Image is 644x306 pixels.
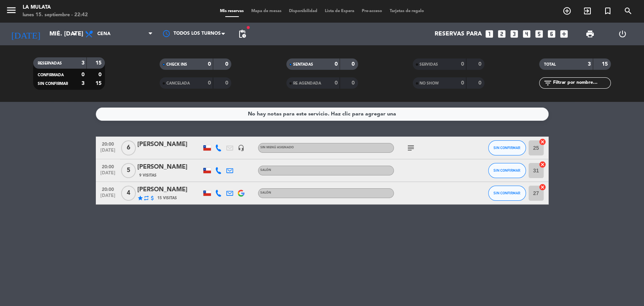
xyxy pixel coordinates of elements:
span: 9 Visitas [139,172,157,178]
i: add_box [559,29,569,39]
span: Pre-acceso [358,9,386,13]
i: attach_money [149,195,155,201]
div: [PERSON_NAME] [137,185,201,195]
strong: 0 [461,80,464,86]
span: Mapa de mesas [247,9,285,13]
i: cancel [539,161,546,168]
i: looks_6 [547,29,556,39]
span: Lista de Espera [321,9,358,13]
span: RE AGENDADA [293,81,321,85]
strong: 0 [225,62,230,67]
strong: 3 [81,81,85,86]
strong: 15 [95,60,103,66]
strong: 3 [588,62,591,67]
strong: 0 [98,72,103,77]
button: SIN CONFIRMAR [488,163,526,178]
div: [PERSON_NAME] [137,140,201,149]
span: Disponibilidad [285,9,321,13]
strong: 15 [602,62,609,67]
strong: 0 [81,72,85,77]
span: SIN CONFIRMAR [493,168,520,172]
strong: 0 [352,62,356,67]
span: CHECK INS [166,63,187,66]
strong: 0 [208,62,211,67]
i: looks_one [484,29,494,39]
span: Salón [260,169,271,172]
i: looks_3 [509,29,519,39]
button: SIN CONFIRMAR [488,186,526,201]
strong: 15 [95,81,103,86]
span: [DATE] [98,171,117,179]
button: menu [6,5,17,18]
i: menu [6,5,17,16]
span: Mis reservas [216,9,247,13]
span: RESERVADAS [38,62,62,65]
div: LOG OUT [606,23,638,45]
span: [DATE] [98,193,117,202]
div: [PERSON_NAME] [137,162,201,172]
span: SENTADAS [293,63,313,66]
div: No hay notas para este servicio. Haz clic para agregar una [248,110,396,118]
button: SIN CONFIRMAR [488,140,526,155]
span: SIN CONFIRMAR [493,191,520,195]
span: CONFIRMADA [38,73,64,77]
span: [DATE] [98,148,117,157]
strong: 0 [225,80,230,86]
i: turned_in_not [603,6,612,15]
div: La Mulata [23,4,88,11]
span: 20:00 [98,185,117,193]
i: cancel [539,183,546,191]
i: cancel [539,138,546,146]
strong: 0 [335,80,338,86]
span: Sin menú asignado [260,146,294,149]
span: 6 [121,140,136,155]
i: search [624,6,633,15]
i: looks_two [497,29,507,39]
span: Salón [260,191,271,194]
strong: 0 [478,80,483,86]
span: 15 Visitas [157,195,177,201]
span: Tarjetas de regalo [386,9,428,13]
span: SIN CONFIRMAR [38,82,68,86]
span: Reservas para [435,31,482,38]
span: SERVIDAS [420,63,438,66]
span: TOTAL [544,63,555,66]
span: 20:00 [98,162,117,171]
strong: 0 [461,62,464,67]
strong: 0 [478,62,483,67]
i: filter_list [543,78,552,88]
span: 20:00 [98,139,117,148]
span: CANCELADA [166,81,190,85]
img: google-logo.png [238,190,244,197]
strong: 3 [81,60,85,66]
i: star [137,195,143,201]
input: Filtrar por nombre... [552,79,610,87]
i: repeat [143,195,149,201]
span: NO SHOW [420,81,439,85]
i: looks_5 [534,29,544,39]
strong: 0 [208,80,211,86]
i: looks_4 [522,29,532,39]
span: fiber_manual_record [246,25,251,30]
i: exit_to_app [583,6,592,15]
strong: 0 [335,62,338,67]
span: Cena [97,31,111,37]
div: lunes 15. septiembre - 22:42 [23,11,88,19]
i: subject [406,143,415,152]
i: add_circle_outline [563,6,572,15]
span: 5 [121,163,136,178]
span: print [586,29,595,38]
span: pending_actions [238,29,247,38]
i: arrow_drop_down [70,29,79,38]
i: headset_mic [238,145,244,151]
i: [DATE] [6,26,46,42]
span: SIN CONFIRMAR [493,146,520,150]
span: 4 [121,186,136,201]
strong: 0 [352,80,356,86]
i: power_settings_new [618,29,627,38]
